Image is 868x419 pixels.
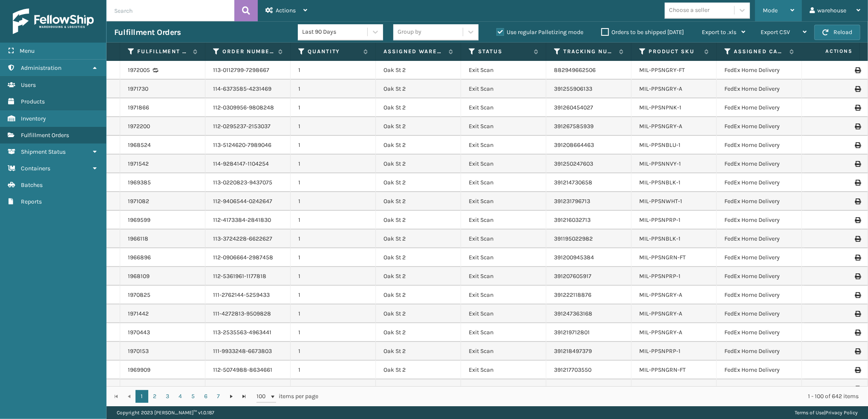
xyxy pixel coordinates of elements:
[554,198,590,205] a: 391231796713
[376,136,461,155] td: Oak St 2
[117,406,214,419] p: Copyright 2023 [PERSON_NAME]™ v 1.0.187
[376,173,461,192] td: Oak St 2
[461,267,546,286] td: Exit Scan
[128,328,150,337] a: 1970443
[554,123,594,130] a: 391267585939
[461,80,546,98] td: Exit Scan
[639,254,686,261] a: MIL-PPSNGRN-FT
[554,216,591,224] a: 391216032713
[21,181,43,189] span: Batches
[128,122,150,131] a: 1972200
[128,235,148,243] a: 1966118
[205,80,291,98] td: 114-6373585-4231469
[376,117,461,136] td: Oak St 2
[717,155,802,173] td: FedEx Home Delivery
[205,361,291,379] td: 112-5074988-8634661
[302,28,368,37] div: Last 90 Days
[161,390,174,403] a: 3
[205,136,291,155] td: 113-5124620-7989046
[205,342,291,361] td: 111-9933248-6673803
[669,6,709,15] div: Choose a seller
[855,180,860,186] i: Print Label
[855,67,860,73] i: Print Label
[205,267,291,286] td: 112-5361961-1177818
[376,98,461,117] td: Oak St 2
[291,173,376,192] td: 1
[241,393,248,400] span: Go to the last page
[222,48,274,55] label: Order Number
[238,390,251,403] a: Go to the last page
[554,291,591,298] a: 391222118876
[554,347,592,355] a: 391218497379
[257,392,269,401] span: 100
[717,379,802,398] td: FedEx Home Delivery
[461,230,546,248] td: Exit Scan
[461,248,546,267] td: Exit Scan
[21,64,61,72] span: Administration
[639,85,682,92] a: MIL-PPSNGRY-A
[20,47,35,55] span: Menu
[21,132,69,139] span: Fulfillment Orders
[761,29,790,36] span: Export CSV
[717,211,802,230] td: FedEx Home Delivery
[554,310,592,317] a: 391247363168
[376,230,461,248] td: Oak St 2
[205,155,291,173] td: 114-9284147-1104254
[128,103,149,112] a: 1971866
[639,235,681,242] a: MIL-PPSNBLK-1
[554,179,592,186] a: 391214730658
[461,61,546,80] td: Exit Scan
[649,48,700,55] label: Product SKU
[554,85,592,92] a: 391255906133
[291,342,376,361] td: 1
[717,117,802,136] td: FedEx Home Delivery
[376,61,461,80] td: Oak St 2
[563,48,615,55] label: Tracking Number
[639,160,681,167] a: MIL-PPSNNVY-1
[128,291,150,299] a: 1970825
[212,390,225,403] a: 7
[554,329,590,336] a: 391219712801
[376,211,461,230] td: Oak St 2
[205,286,291,304] td: 111-2762144-5259433
[639,273,681,280] a: MIL-PPSNPRP-1
[21,98,45,105] span: Products
[291,304,376,323] td: 1
[855,367,860,373] i: Print Label
[128,197,149,206] a: 1971082
[717,192,802,211] td: FedEx Home Delivery
[855,217,860,223] i: Print Label
[205,230,291,248] td: 113-3724228-6622627
[128,310,149,318] a: 1971442
[717,361,802,379] td: FedEx Home Delivery
[205,117,291,136] td: 112-0295237-2153037
[717,323,802,342] td: FedEx Home Delivery
[855,330,860,336] i: Print Label
[717,304,802,323] td: FedEx Home Delivery
[554,273,591,280] a: 391207605917
[734,48,785,55] label: Assigned Carrier Service
[639,366,686,373] a: MIL-PPSNGRN-FT
[276,7,296,14] span: Actions
[291,80,376,98] td: 1
[21,165,50,172] span: Containers
[717,61,802,80] td: FedEx Home Delivery
[291,361,376,379] td: 1
[398,28,421,37] div: Group by
[148,390,161,403] a: 2
[291,379,376,398] td: 1
[205,211,291,230] td: 112-4173384-2841830
[855,123,860,129] i: Print Label
[639,104,681,111] a: MIL-PPSNPNK-1
[639,385,682,392] a: MIL-PPSNWHT-1
[639,216,681,224] a: MIL-PPSNPRP-1
[639,291,682,298] a: MIL-PPSNGRY-A
[199,390,212,403] a: 6
[128,253,151,262] a: 1966896
[376,192,461,211] td: Oak St 2
[554,104,593,111] a: 391260454027
[257,390,319,403] span: items per page
[174,390,187,403] a: 4
[855,161,860,167] i: Print Label
[376,361,461,379] td: Oak St 2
